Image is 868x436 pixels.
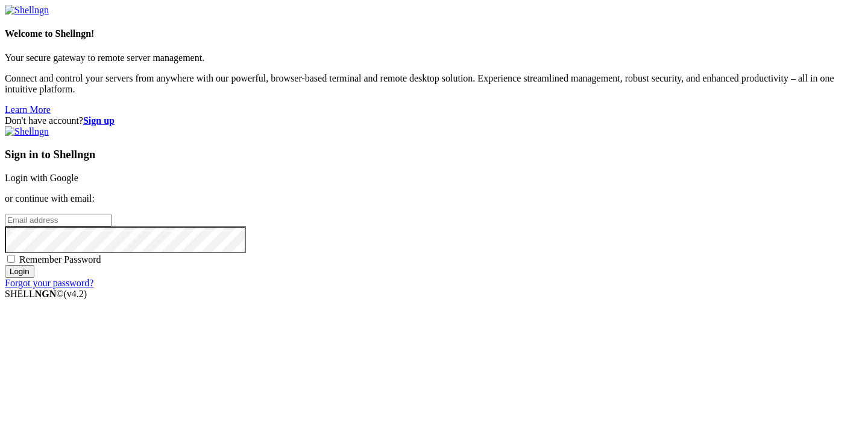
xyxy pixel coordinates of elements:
h4: Welcome to Shellngn! [5,28,863,39]
a: Login with Google [5,173,78,183]
h3: Sign in to Shellngn [5,148,863,161]
span: SHELL © [5,289,87,299]
p: Connect and control your servers from anywhere with our powerful, browser-based terminal and remo... [5,73,863,95]
a: Sign up [83,115,115,126]
img: Shellngn [5,5,49,16]
div: Don't have account? [5,115,863,126]
a: Forgot your password? [5,278,93,288]
p: or continue with email: [5,193,863,204]
b: NGN [35,289,57,299]
a: Learn More [5,104,51,115]
span: Remember Password [19,254,101,264]
span: 4.2.0 [64,289,87,299]
img: Shellngn [5,126,49,137]
input: Remember Password [7,255,15,263]
input: Login [5,265,34,278]
p: Your secure gateway to remote server management. [5,53,863,63]
input: Email address [5,214,112,226]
